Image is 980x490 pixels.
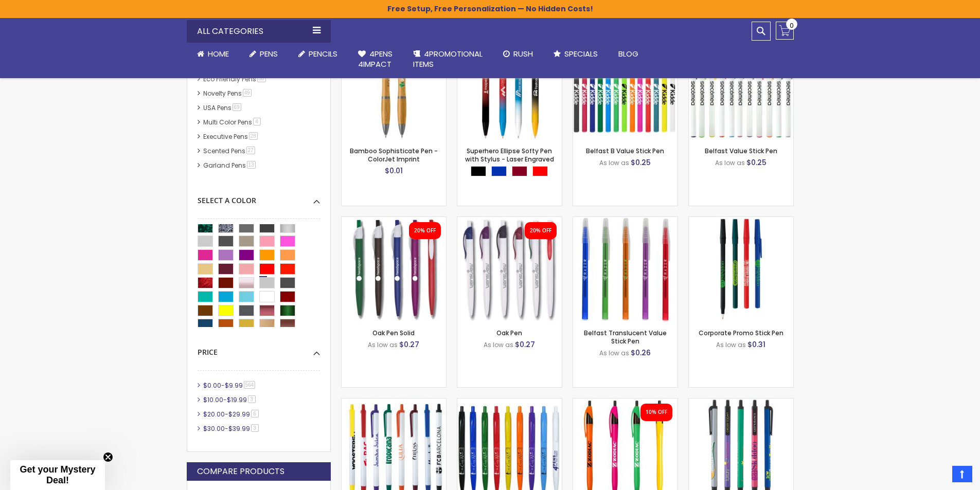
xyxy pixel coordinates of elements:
[103,452,113,462] button: Close teaser
[251,410,259,418] span: 6
[203,424,225,433] span: $30.00
[746,157,767,168] span: $0.25
[530,227,551,234] div: 20% OFF
[247,161,256,169] span: 13
[197,466,284,477] strong: Compare Products
[747,339,765,350] span: $0.31
[414,227,436,234] div: 20% OFF
[288,43,348,65] a: Pencils
[512,166,527,176] div: Burgundy
[201,424,262,433] a: $30.00-$39.993
[413,48,483,69] span: 4PROMOTIONAL ITEMS
[631,157,651,168] span: $0.25
[260,48,278,59] span: Pens
[631,348,651,358] span: $0.26
[244,381,256,389] span: 564
[187,20,331,43] div: All Categories
[584,329,667,346] a: Belfast Translucent Value Stick Pen
[233,103,241,111] span: 69
[457,35,562,139] img: Superhero Ellipse Softy Pen with Stylus - Laser Engraved
[228,424,250,433] span: $39.99
[251,424,259,432] span: 3
[348,43,403,76] a: 4Pens4impact
[342,217,446,321] img: Oak Pen Solid
[543,43,608,65] a: Specials
[776,22,794,40] a: 0
[532,166,548,176] div: Red
[895,462,980,490] iframe: Google Customer Reviews
[491,166,507,176] div: Blue
[201,410,262,419] a: $20.00-$29.996
[689,398,793,407] a: Metallic Contender Pen
[249,132,258,140] span: 28
[513,48,533,59] span: Rush
[201,89,255,98] a: Novelty Pens49
[10,460,105,490] div: Get your Mystery Deal!Close teaser
[20,464,95,485] span: Get your Mystery Deal!
[201,118,264,126] a: Multi Color Pens4
[385,166,403,176] span: $0.01
[689,35,793,139] img: Belfast Value Stick Pen
[471,166,486,176] div: Black
[403,43,493,76] a: 4PROMOTIONALITEMS
[208,48,229,59] span: Home
[586,147,664,155] a: Belfast B Value Stick Pen
[716,340,746,349] span: As low as
[457,398,562,407] a: Custom Cambria Plastic Retractable Ballpoint Pen - Monochromatic Body Color
[457,217,562,321] img: Oak Pen
[358,48,393,69] span: 4Pens 4impact
[225,381,243,390] span: $9.99
[201,132,261,141] a: Executive Pens28
[201,395,259,404] a: $10.00-$19.993
[457,216,562,225] a: Oak Pen
[465,147,554,164] a: Superhero Ellipse Softy Pen with Stylus - Laser Engraved
[646,409,667,416] div: 10% OFF
[699,329,783,337] a: Corporate Promo Stick Pen
[689,216,793,225] a: Corporate Promo Stick Pen
[790,21,794,30] span: 0
[399,339,419,350] span: $0.27
[228,410,250,419] span: $29.99
[715,158,745,167] span: As low as
[201,381,259,390] a: $0.00-$9.99564
[350,147,438,164] a: Bamboo Sophisticate Pen - ColorJet Imprint
[342,398,446,407] a: Contender Pen
[201,75,270,83] a: Eco Friendly Pens50
[187,43,239,65] a: Home
[203,410,225,419] span: $20.00
[599,349,629,357] span: As low as
[248,395,256,403] span: 3
[608,43,649,65] a: Blog
[243,89,252,97] span: 49
[689,217,793,321] img: Corporate Promo Stick Pen
[203,381,221,390] span: $0.00
[309,48,337,59] span: Pencils
[201,103,245,112] a: USA Pens69
[515,339,535,350] span: $0.27
[599,158,629,167] span: As low as
[573,216,678,225] a: Belfast Translucent Value Stick Pen
[201,161,259,170] a: Garland Pens13
[493,43,543,65] a: Rush
[253,118,261,125] span: 4
[573,398,678,407] a: Neon Slimster Pen
[198,340,320,357] div: Price
[257,75,266,82] span: 50
[246,147,255,154] span: 27
[372,329,415,337] a: Oak Pen Solid
[201,147,259,155] a: Scented Pens27
[564,48,598,59] span: Specials
[496,329,522,337] a: Oak Pen
[484,340,513,349] span: As low as
[239,43,288,65] a: Pens
[203,395,223,404] span: $10.00
[573,217,678,321] img: Belfast Translucent Value Stick Pen
[342,216,446,225] a: Oak Pen Solid
[342,35,446,139] img: Bamboo Sophisticate Pen - ColorJet Imprint
[198,188,320,206] div: Select A Color
[573,35,678,139] img: Belfast B Value Stick Pen
[227,395,247,404] span: $19.99
[705,147,777,155] a: Belfast Value Stick Pen
[618,48,638,59] span: Blog
[368,340,398,349] span: As low as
